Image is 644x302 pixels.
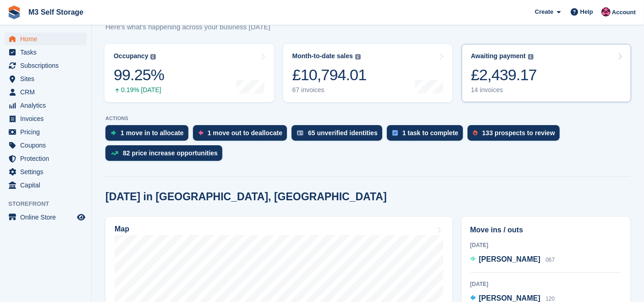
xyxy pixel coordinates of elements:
span: Coupons [20,139,75,152]
div: [DATE] [470,280,622,288]
p: ACTIONS [105,115,630,121]
span: Pricing [20,126,75,138]
div: 1 move in to allocate [121,129,184,137]
img: price_increase_opportunities-93ffe204e8149a01c8c9dc8f82e8f89637d9d84a8eef4429ea346261dce0b2c0.svg [111,151,118,155]
a: Preview store [76,212,87,223]
span: Analytics [20,99,75,112]
img: Nick Jones [601,7,611,16]
span: Create [535,7,553,16]
a: 133 prospects to review [468,125,564,145]
img: move_outs_to_deallocate_icon-f764333ba52eb49d3ac5e1228854f67142a1ed5810a6f6cc68b1a99e826820c5.svg [198,130,203,136]
div: 65 unverified identities [308,129,378,137]
span: Subscriptions [20,59,75,72]
a: Occupancy 99.25% 0.19% [DATE] [105,44,274,102]
a: menu [5,33,87,45]
div: 82 price increase opportunities [123,149,218,157]
span: [PERSON_NAME] [479,294,540,302]
span: [PERSON_NAME] [479,255,540,263]
img: verify_identity-adf6edd0f0f0b5bbfe63781bf79b02c33cf7c696d77639b501bdc392416b5a36.svg [297,130,303,136]
h2: Move ins / outs [470,225,622,236]
div: 1 task to complete [402,129,458,137]
div: 0.19% [DATE] [114,86,164,94]
div: [DATE] [470,241,622,249]
a: menu [5,211,87,224]
a: 65 unverified identities [292,125,387,145]
a: 1 move in to allocate [105,125,193,145]
a: menu [5,72,87,85]
a: menu [5,59,87,72]
a: menu [5,165,87,178]
span: Account [612,8,636,17]
a: menu [5,179,87,192]
div: 133 prospects to review [482,129,555,137]
img: icon-info-grey-7440780725fd019a000dd9b08b2336e03edf1995a4989e88bcd33f0948082b44.svg [528,54,534,60]
a: 82 price increase opportunities [105,145,227,165]
a: Awaiting payment £2,439.17 14 invoices [462,44,631,102]
img: stora-icon-8386f47178a22dfd0bd8f6a31ec36ba5ce8667c1dd55bd0f319d3a0aa187defe.svg [7,5,21,19]
span: 120 [545,296,555,302]
a: menu [5,112,87,125]
div: Awaiting payment [471,52,526,60]
a: M3 Self Storage [25,5,87,20]
div: Occupancy [114,52,148,60]
a: menu [5,99,87,112]
span: Invoices [20,112,75,125]
div: £10,794.01 [292,66,367,84]
span: Storefront [8,199,91,209]
a: menu [5,152,87,165]
a: menu [5,126,87,138]
a: 1 move out to deallocate [193,125,292,145]
div: Month-to-date sales [292,52,353,60]
a: 1 task to complete [387,125,468,145]
img: icon-info-grey-7440780725fd019a000dd9b08b2336e03edf1995a4989e88bcd33f0948082b44.svg [355,54,361,60]
a: menu [5,86,87,99]
span: Settings [20,165,75,178]
div: 67 invoices [292,86,367,94]
a: menu [5,46,87,59]
span: Online Store [20,211,75,224]
div: 14 invoices [471,86,537,94]
img: icon-info-grey-7440780725fd019a000dd9b08b2336e03edf1995a4989e88bcd33f0948082b44.svg [150,54,156,60]
div: £2,439.17 [471,66,537,84]
a: [PERSON_NAME] 067 [470,254,555,266]
span: Sites [20,72,75,85]
div: 99.25% [114,66,164,84]
img: prospect-51fa495bee0391a8d652442698ab0144808aea92771e9ea1ae160a38d050c398.svg [473,130,478,136]
span: Protection [20,152,75,165]
p: Here's what's happening across your business [DATE] [105,22,286,33]
span: Tasks [20,46,75,59]
span: Help [580,7,593,16]
span: Home [20,33,75,45]
div: 1 move out to deallocate [208,129,282,137]
img: move_ins_to_allocate_icon-fdf77a2bb77ea45bf5b3d319d69a93e2d87916cf1d5bf7949dd705db3b84f3ca.svg [111,130,116,136]
h2: [DATE] in [GEOGRAPHIC_DATA], [GEOGRAPHIC_DATA] [105,191,387,203]
span: CRM [20,86,75,99]
span: Capital [20,179,75,192]
span: 067 [545,257,555,263]
img: task-75834270c22a3079a89374b754ae025e5fb1db73e45f91037f5363f120a921f8.svg [392,130,398,136]
a: menu [5,139,87,152]
a: Month-to-date sales £10,794.01 67 invoices [283,44,453,102]
h2: Map [115,225,129,233]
